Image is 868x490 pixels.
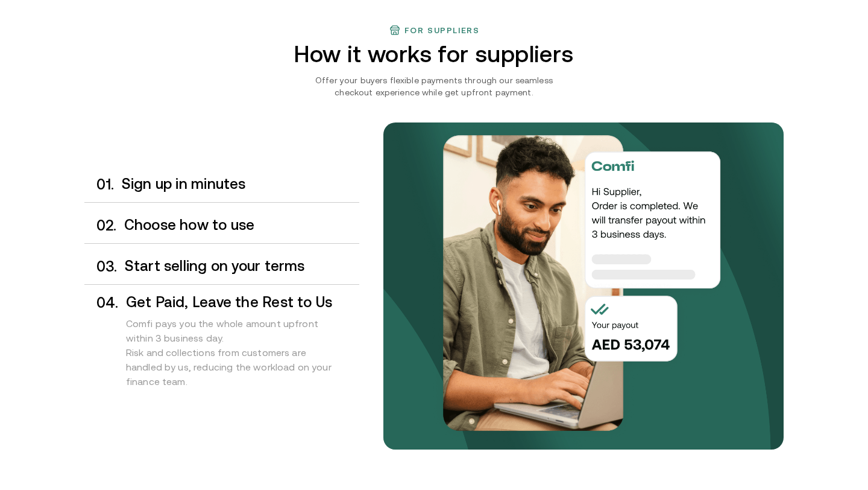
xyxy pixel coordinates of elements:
[122,176,359,192] h3: Sign up in minutes
[124,217,359,233] h3: Choose how to use
[383,122,784,450] img: bg
[425,117,738,449] img: Your payments collected on time.
[126,310,359,401] div: Comfi pays you the whole amount upfront within 3 business day. Risk and collections from customer...
[297,74,571,98] p: Offer your buyers flexible payments through our seamless checkout experience while get upfront pa...
[84,217,117,234] div: 0 2 .
[84,258,118,275] div: 0 3 .
[404,25,480,35] h3: For suppliers
[126,294,359,310] h3: Get Paid, Leave the Rest to Us
[84,176,115,192] div: 0 1 .
[84,294,119,401] div: 0 4 .
[389,24,401,36] img: finance
[259,41,610,67] h2: How it works for suppliers
[125,258,359,274] h3: Start selling on your terms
